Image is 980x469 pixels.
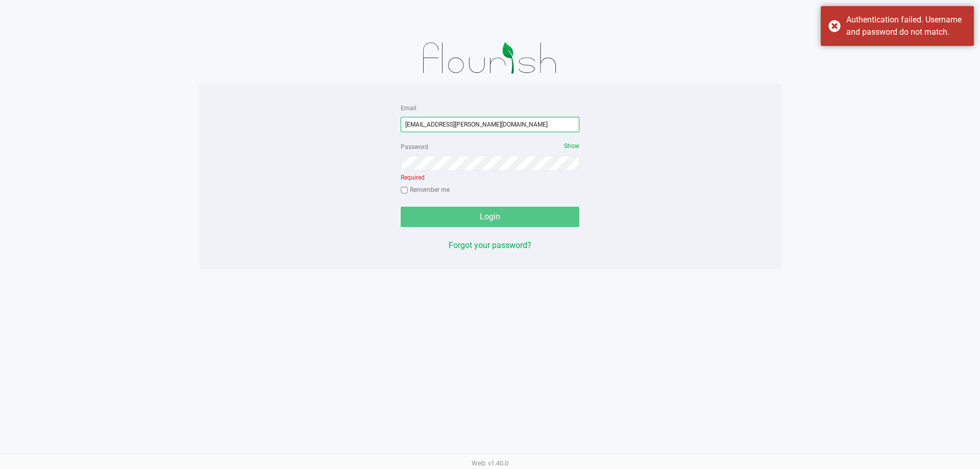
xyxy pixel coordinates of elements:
[472,459,508,467] span: Web: v1.40.0
[401,174,425,181] span: Required
[401,142,428,152] label: Password
[449,239,531,252] button: Forgot your password?
[564,142,579,150] span: Show
[401,104,416,113] label: Email
[401,185,450,194] label: Remember me
[846,14,966,38] div: Authentication failed. Username and password do not match.
[401,187,408,194] input: Remember me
